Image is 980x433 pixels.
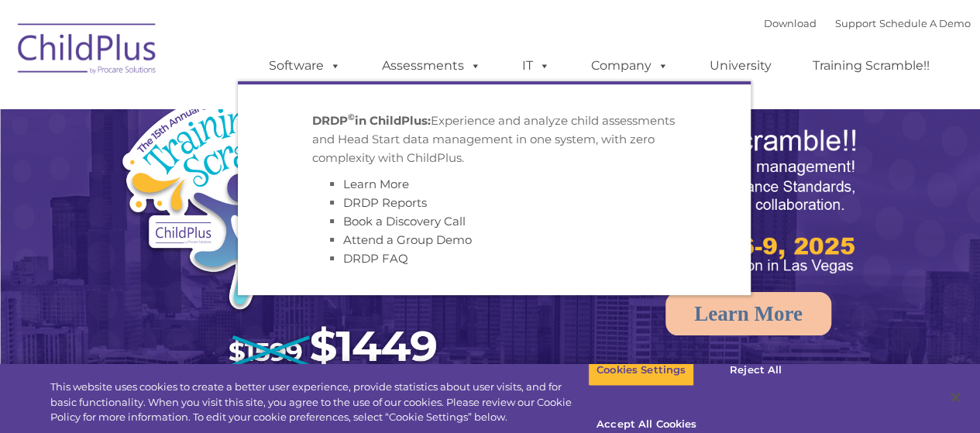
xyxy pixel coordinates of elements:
[10,12,165,90] img: ChildPlus by Procare Solutions
[348,112,355,122] sup: ©
[835,17,876,29] a: Support
[215,166,281,177] span: Phone number
[576,50,684,81] a: Company
[343,232,472,247] a: Attend a Group Demo
[707,354,804,387] button: Reject All
[312,112,676,167] p: Experience and analyze child assessments and Head Start data management in one system, with zero ...
[343,177,409,191] a: Learn More
[215,102,263,114] span: Last name
[343,214,466,229] a: Book a Discovery Call
[366,50,497,81] a: Assessments
[253,50,356,81] a: Software
[797,50,945,81] a: Training Scramble!!
[764,17,817,29] a: Download
[588,354,694,387] button: Cookies Settings
[312,113,431,128] strong: DRDP in ChildPlus:
[694,50,787,81] a: University
[938,380,972,414] button: Close
[343,251,408,266] a: DRDP FAQ
[50,380,588,425] div: This website uses cookies to create a better user experience, provide statistics about user visit...
[665,292,831,335] a: Learn More
[764,17,971,29] font: |
[879,17,971,29] a: Schedule A Demo
[507,50,566,81] a: IT
[343,195,427,210] a: DRDP Reports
